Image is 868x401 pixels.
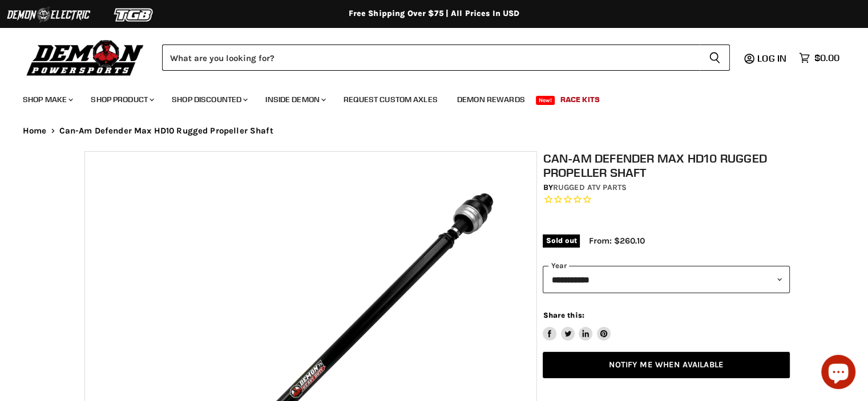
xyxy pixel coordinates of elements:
[543,310,611,341] aside: Share this:
[536,96,555,105] span: New!
[543,151,789,180] h1: Can-Am Defender Max HD10 Rugged Propeller Shaft
[700,44,730,71] button: Search
[543,311,584,319] span: Share this:
[818,355,859,392] inbox-online-store-chat: Shopify online store chat
[543,352,789,379] a: Notify Me When Available
[14,83,837,111] ul: Main menu
[91,4,177,26] img: TGB Logo 2
[814,52,839,63] span: $0.00
[449,88,534,111] a: Demon Rewards
[162,44,730,71] form: Product
[543,194,789,206] span: Rated 0.0 out of 5 stars 0 reviews
[552,88,608,111] a: Race Kits
[752,53,793,63] a: Log in
[23,37,148,78] img: Demon Powersports
[543,181,789,194] div: by
[588,236,644,246] span: From: $260.10
[335,88,446,111] a: Request Custom Axles
[553,183,627,192] a: Rugged ATV Parts
[82,88,161,111] a: Shop Product
[793,50,845,66] a: $0.00
[757,52,786,64] span: Log in
[257,88,333,111] a: Inside Demon
[162,44,700,71] input: Search
[543,266,789,294] select: year
[14,88,80,111] a: Shop Make
[543,234,580,247] span: Sold out
[6,4,91,26] img: Demon Electric Logo 2
[23,126,47,136] a: Home
[163,88,255,111] a: Shop Discounted
[59,126,273,136] span: Can-Am Defender Max HD10 Rugged Propeller Shaft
